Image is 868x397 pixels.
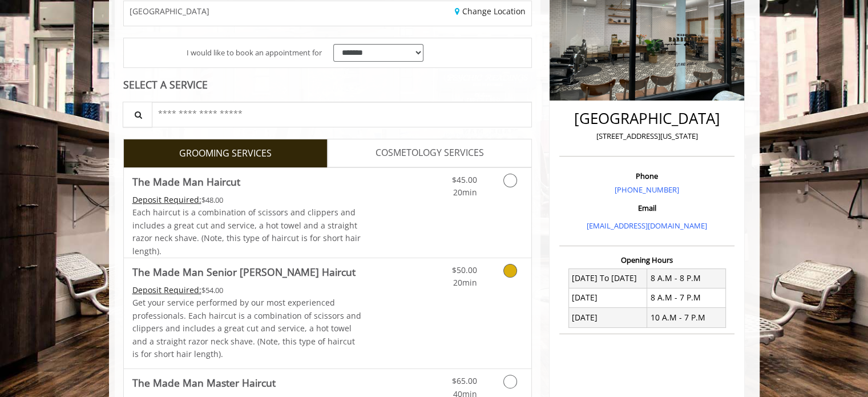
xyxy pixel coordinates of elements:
span: 20min [453,277,477,288]
td: 8 A.M - 7 P.M [647,288,726,307]
h3: Opening Hours [559,256,734,264]
h3: Phone [562,172,732,180]
p: Get your service performed by our most experienced professionals. Each haircut is a combination o... [132,296,362,360]
b: The Made Man Master Haircut [132,375,276,391]
td: [DATE] [568,308,647,327]
p: [STREET_ADDRESS][US_STATE] [562,130,732,142]
a: [EMAIL_ADDRESS][DOMAIN_NAME] [587,220,707,231]
button: Service Search [123,102,152,127]
b: The Made Man Senior [PERSON_NAME] Haircut [132,264,356,280]
span: This service needs some Advance to be paid before we block your appointment [132,194,201,205]
span: This service needs some Advance to be paid before we block your appointment [132,284,201,295]
h3: Email [562,204,732,212]
span: 20min [453,187,477,198]
div: SELECT A SERVICE [123,79,532,90]
td: 8 A.M - 8 P.M [647,268,726,288]
a: [PHONE_NUMBER] [615,185,679,195]
a: Change Location [455,6,526,17]
span: COSMETOLOGY SERVICES [376,146,484,161]
td: [DATE] [568,288,647,307]
span: GROOMING SERVICES [179,146,272,161]
span: $65.00 [451,375,477,386]
span: Each haircut is a combination of scissors and clippers and includes a great cut and service, a ho... [132,207,361,256]
h2: [GEOGRAPHIC_DATA] [562,110,732,127]
div: $48.00 [132,194,362,206]
span: $45.00 [451,174,477,185]
span: [GEOGRAPHIC_DATA] [130,7,209,15]
td: [DATE] To [DATE] [568,268,647,288]
b: The Made Man Haircut [132,174,240,190]
span: I would like to book an appointment for [187,47,322,59]
td: 10 A.M - 7 P.M [647,308,726,327]
span: $50.00 [451,264,477,275]
div: $54.00 [132,284,362,296]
